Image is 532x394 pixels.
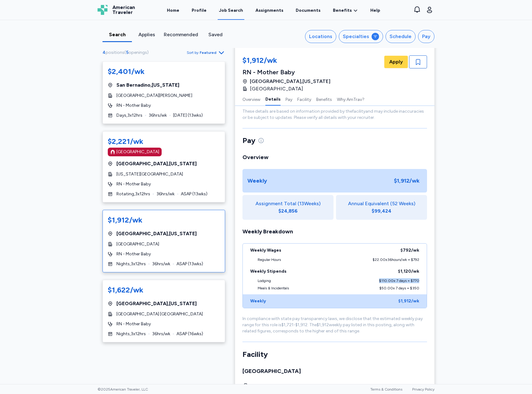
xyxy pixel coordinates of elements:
span: (52 Weeks) [390,200,415,207]
div: Weekly Stipends [250,268,286,275]
button: Why AmTrav? [337,93,364,106]
div: In compliance with state pay transparency laws, we disclose that the estimated weekly pay range f... [242,316,427,334]
div: Regular Hours [258,257,281,262]
span: San Bernadino , [US_STATE] [116,81,179,89]
a: Job Search [218,1,244,20]
span: openings [129,50,147,55]
span: Rotating , 3 x 12 hrs [116,191,150,197]
div: $2,221/wk [108,136,143,146]
div: [GEOGRAPHIC_DATA] [242,367,427,375]
span: 4 [102,50,106,55]
button: Specialties [339,30,383,43]
div: $22.00 x 36 hours/wk = $792 [373,257,419,262]
span: 36 hrs/wk [149,112,167,119]
button: Overview [242,93,260,106]
div: $792 /wk [400,247,419,253]
button: Facility [297,93,311,106]
div: Weekly [250,298,266,304]
span: [GEOGRAPHIC_DATA] , [US_STATE] [116,160,197,167]
button: Schedule [386,30,416,43]
div: Specialties [343,33,369,40]
img: Logo [98,5,107,15]
div: $24,856 [278,207,298,215]
span: Assignment Total [255,200,296,207]
button: Apply [384,56,408,68]
button: Locations [305,30,336,43]
div: $1,912 /wk [398,298,419,304]
button: Sort byFeatured [187,49,225,56]
div: Pay [422,33,430,40]
div: ( ) [102,50,151,56]
div: Job Search [219,7,243,14]
span: Pay [242,136,255,145]
span: RN - Mother Baby [116,181,151,187]
div: [GEOGRAPHIC_DATA] [116,149,159,155]
span: 36 hrs/wk [156,191,175,197]
button: Benefits [316,93,332,106]
button: Pay [418,30,434,43]
span: Sort by [187,50,198,55]
div: Recommended [164,31,198,38]
div: Search [105,31,129,38]
a: Benefits [333,7,358,14]
span: ( 13 Weeks) [298,200,321,207]
span: 36 hrs/wk [152,331,170,337]
span: Nights , 3 x 12 hrs [116,261,146,267]
button: Details [265,93,281,106]
div: Schedule [390,33,412,40]
span: [GEOGRAPHIC_DATA] [250,85,303,93]
div: $1,120 /wk [398,268,419,275]
span: [GEOGRAPHIC_DATA] , [US_STATE] [116,300,197,307]
span: ASAP ( 16 wks) [177,331,203,337]
div: $99,424 [372,207,391,215]
span: [DATE] ( 13 wks) [173,112,203,119]
span: Apply [389,58,403,66]
div: Weekly Wages [250,247,281,253]
span: [GEOGRAPHIC_DATA] , [US_STATE] [250,78,330,85]
span: Days , 3 x 12 hrs [116,112,142,119]
div: Applies [134,31,159,38]
span: 36 hrs/wk [152,261,170,267]
span: ASAP ( 13 wks) [181,191,207,197]
span: American Traveler [112,5,135,15]
div: $1,912/wk [108,215,142,225]
span: © 2025 American Traveler, LLC [98,387,148,392]
div: $1,912/wk [242,55,330,67]
span: Annual Equivalent [348,200,389,207]
span: Nights , 3 x 12 hrs [116,331,146,337]
span: RN - Mother Baby [116,321,151,327]
div: Weekly [247,176,267,185]
a: Privacy Policy [412,387,434,392]
p: These details are based on information provided by the facility and may include inaccuracies or b... [242,108,427,121]
div: $50.00 x 7 days = $350 [379,286,419,291]
div: $1,622/wk [108,285,143,295]
span: RN - Mother Baby [116,102,151,109]
span: RN - Mother Baby [116,251,151,257]
div: RN - Mother Baby [242,68,330,76]
span: 5 [126,50,129,55]
a: Terms & Conditions [370,387,402,392]
div: $110.00 x 7 days = $770 [379,278,419,283]
span: [GEOGRAPHIC_DATA] , [US_STATE] [116,230,197,237]
span: [GEOGRAPHIC_DATA] [GEOGRAPHIC_DATA] [116,311,203,317]
span: [US_STATE][GEOGRAPHIC_DATA] [116,171,183,177]
div: Weekly Breakdown [242,227,427,236]
span: Featured [200,50,216,55]
span: [GEOGRAPHIC_DATA][PERSON_NAME] [116,93,192,99]
span: positions [106,50,124,55]
div: $1,912 /wk [391,174,422,188]
div: Facility [242,349,427,359]
div: Meals & Incidentals [258,286,289,291]
button: Pay [286,93,292,106]
div: [STREET_ADDRESS][PERSON_NAME] [254,383,341,390]
div: Saved [203,31,228,38]
div: Locations [309,33,332,40]
div: $2,401/wk [108,67,145,76]
div: Overview [242,153,427,162]
span: ASAP ( 13 wks) [177,261,203,267]
div: Lodging [258,278,271,283]
span: Benefits [333,7,352,14]
span: [GEOGRAPHIC_DATA] [116,241,159,247]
